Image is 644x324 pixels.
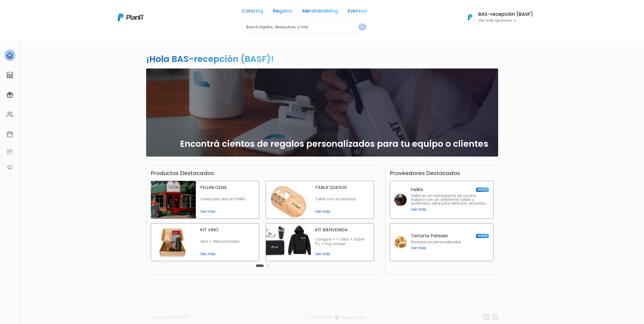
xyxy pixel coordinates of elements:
p: Tabla con accesorios [315,197,369,201]
h3: Productos Destacados [151,170,214,176]
img: partners-52edf745621dab592f3b2c58e3bca9d71375a7ef29c3b500c9f145b62cc070d4.svg [7,164,13,170]
p: Ver más opciones [478,19,533,23]
h2: Encontrá cientos de regalos personalizados para tu equipo o clientes [180,139,488,149]
img: kit bienvenida [266,223,311,261]
a: Catering [242,9,263,15]
p: Fellini es un restaurante de cocina italiana con un ambiente cálido y auténtico, ideal para disfr... [411,194,489,205]
button: Carousel Page 2 [266,264,269,267]
span: Ver más [200,209,255,214]
span: Ver más [200,251,255,257]
img: feedback-78b5a0c8f98aac82b08bfc38622c3050aee476f2c9584af64705fc4e61158814.svg [7,149,13,155]
a: Merchandising [302,9,338,15]
img: fellini [394,194,407,206]
img: PlanIt Logo [464,11,476,23]
p: Desayunos personalizados [411,240,461,244]
p: Fellini [411,188,423,192]
a: Tartarte Patissier NUEVO Desayunos personalizados Ver más [390,223,494,261]
span: translation missing: es.layouts.footer.powered_by [307,314,332,320]
input: Buscá regalos, desayunos, y más [242,22,367,32]
img: tabla quesos [266,181,311,219]
span: Ver más [315,209,369,214]
span: NUEVO [476,188,489,192]
p: Tartarte Patissier [411,234,448,238]
p: FELLINI CENA [200,185,255,190]
h2: ¡Hola BAS-recepción (BASF)! [146,53,274,65]
span: Ver más [411,207,426,212]
img: instagram-7ba2a2629254302ec2a9470e65da5de918c9f3c9a63008f8abed3140a32961bf.svg [492,314,498,320]
img: logo_eagerworks-044938b0bf012b96b195e05891a56339191180c2d98ce7df62ca656130a436fa.svg [335,315,365,320]
img: linkedin-cc7d2dbb1a16aff8e18f147ffe980d30ddd5d9e01409788280e63c91fc390ff4.svg [483,314,490,320]
a: fellini cena FELLINI CENA Cena para dos en Fellini Ver más [151,181,259,219]
img: kit vino [151,223,196,261]
button: Carousel Page 1 (Current Slide) [256,264,264,267]
a: tabla quesos TABLA QUESOS Tabla con accesorios Ver más [266,181,374,219]
div: Carousel Pagination [255,262,270,269]
button: PlanIt Logo BAS-recepción (BASF) Ver más opciones [461,10,533,24]
p: Canguro + + Vaso + Sobre PC + Pop socket [315,237,369,247]
a: kit vino KIT VINO Vino + descorchador Ver más [151,223,259,261]
span: Ver más [411,245,426,251]
a: Eventos [348,9,367,15]
img: tartarte patissier [394,236,407,248]
img: marketplace-4ceaa7011d94191e9ded77b95e3339b90024bf715f7c57f8cf31f2d8c509eaba.svg [7,72,13,78]
p: KIT BIENVENIDA [315,228,369,232]
span: Ver más [315,251,369,257]
img: calendar-87d922413cdce8b2cf7b7f5f62616a5cf9e4887200fb71536465627b3292af00.svg [7,131,13,138]
img: fellini cena [151,181,196,219]
a: Regalos [273,9,293,15]
a: kit bienvenida KIT BIENVENIDA Canguro + + Vaso + Sobre PC + Pop socket Ver más [266,223,374,261]
span: NUEVO [476,234,489,238]
p: Vino + descorchador [200,239,255,244]
h3: Proveedores Destacados [390,170,460,176]
img: people-662611757002400ad9ed0e3c099ab2801c6687ba6c219adb57efc949bc21e19d.svg [7,111,13,118]
img: PlanIt Logo [118,13,144,21]
h6: BAS-recepción (BASF) [478,12,533,17]
img: search_button-432b6d5273f82d61273b3651a40e1bd1b912527efae98b1b7a1b2c0702e16a8d.svg [360,24,364,30]
p: TABLA QUESOS [315,185,369,190]
img: campaigns-02234683943229c281be62815700db0a1741e53638e28bf9629b52c665b00959.svg [7,92,13,98]
img: home-e721727adea9d79c4d83392d1f703f7f8bce08238fde08b1acbfd93340b81755.svg [7,52,13,59]
p: Cena para dos en Fellini [200,197,255,201]
a: Fellini NUEVO Fellini es un restaurante de cocina italiana con un ambiente cálido y auténtico, id... [390,181,494,219]
p: KIT VINO [200,228,255,232]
